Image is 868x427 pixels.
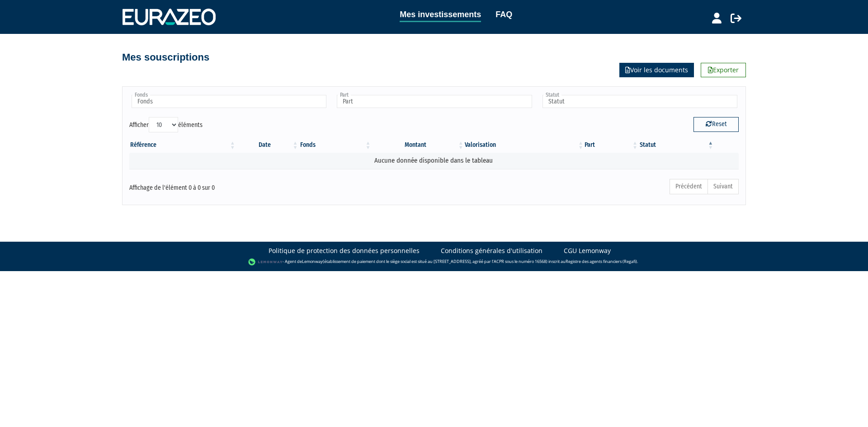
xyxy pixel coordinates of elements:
[465,137,585,153] th: Valorisation: activer pour trier la colonne par ordre croissant
[564,246,611,255] a: CGU Lemonway
[566,258,637,264] a: Registre des agents financiers (Regafi)
[248,258,283,267] img: logo-lemonway.png
[122,52,209,63] h4: Mes souscriptions
[670,179,708,194] a: Précédent
[149,117,178,132] select: Afficheréléments
[372,137,465,153] th: Montant: activer pour trier la colonne par ordre croissant
[129,137,236,153] th: Référence : activer pour trier la colonne par ordre croissant
[129,117,203,132] label: Afficher éléments
[441,246,542,255] a: Conditions générales d'utilisation
[129,178,375,192] div: Affichage de l'élément 0 à 0 sur 0
[708,179,739,194] a: Suivant
[123,9,216,25] img: 1732889491-logotype_eurazeo_blanc_rvb.png
[302,258,323,264] a: Lemonway
[236,137,299,153] th: Date: activer pour trier la colonne par ordre croissant
[269,246,420,255] a: Politique de protection des données personnelles
[585,137,639,153] th: Part: activer pour trier la colonne par ordre croissant
[701,63,746,77] a: Exporter
[400,8,481,22] a: Mes investissements
[693,117,739,131] button: Reset
[299,137,372,153] th: Fonds: activer pour trier la colonne par ordre croissant
[9,258,859,267] div: - Agent de (établissement de paiement dont le siège social est situé au [STREET_ADDRESS], agréé p...
[639,137,714,153] th: Statut : activer pour trier la colonne par ordre d&eacute;croissant
[495,8,512,21] a: FAQ
[619,63,694,77] a: Voir les documents
[129,153,739,169] td: Aucune donnée disponible dans le tableau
